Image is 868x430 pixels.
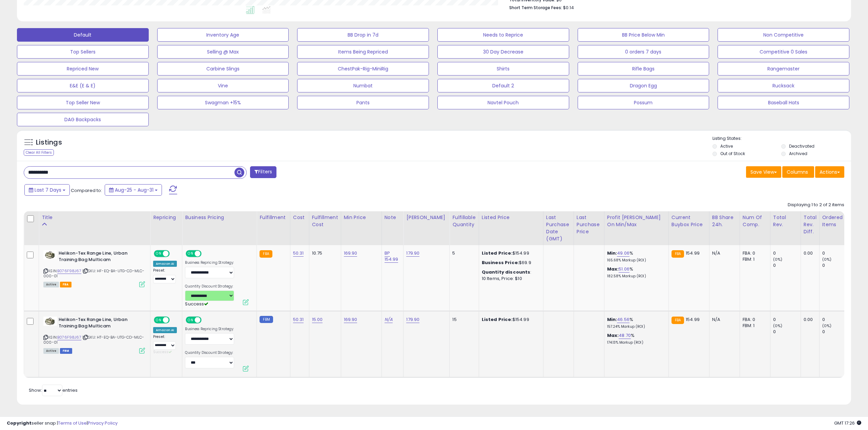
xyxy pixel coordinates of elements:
b: Short Term Storage Fees: [509,5,562,10]
button: Actions [815,166,844,178]
div: Total Rev. Diff. [804,214,817,235]
div: Note [385,214,401,221]
div: Cost [293,214,306,221]
button: Top Seller New [17,96,149,109]
button: Baseball Hats [718,96,849,109]
span: Compared to: [71,187,102,194]
span: Success [153,349,172,354]
span: OFF [169,251,180,257]
small: (0%) [822,257,832,262]
button: Rucksack [718,79,849,92]
label: Out of Stock [720,151,745,156]
b: Min: [607,316,617,323]
div: ASIN: [43,250,145,286]
p: 174.13% Markup (ROI) [607,340,663,345]
div: 0 [822,262,850,268]
label: Quantity Discount Strategy: [185,350,234,355]
div: N/A [712,317,735,323]
button: Default [17,28,149,42]
a: Privacy Policy [88,420,118,426]
label: Business Repricing Strategy: [185,260,234,265]
span: ON [154,251,163,257]
small: FBA [671,250,684,258]
span: All listings currently available for purchase on Amazon [43,282,59,287]
b: Max: [607,266,619,272]
div: Profit [PERSON_NAME] on Min/Max [607,214,666,228]
div: Num of Comp. [743,214,767,228]
div: % [607,266,663,279]
b: Helikon-Tex Range Line, Urban Training Bag Multicam [59,250,141,264]
button: Repriced New [17,62,149,76]
div: Business Pricing [185,214,254,221]
button: Dragon Egg [578,79,709,92]
div: seller snap | | [7,420,118,427]
span: OFF [201,317,211,323]
span: FBA [60,282,71,287]
span: Aug-25 - Aug-31 [115,187,153,193]
div: 0 [773,329,801,335]
strong: Copyright [7,420,32,426]
div: Fulfillable Quantity [452,214,476,228]
small: (0%) [822,323,832,328]
button: ChestPak-Rig-MiniRig [297,62,429,76]
div: % [607,332,663,345]
label: Archived [789,151,807,156]
p: Listing States: [712,135,851,142]
span: FBM [60,348,72,354]
button: Last 7 Days [24,184,70,196]
b: Helikon-Tex Range Line, Urban Training Bag Multicam [59,317,141,331]
a: 51.06 [619,266,629,273]
span: | SKU: HF-EQ-BA-UTG-CD-MLC-000-01 [43,268,145,278]
a: 179.90 [406,250,419,257]
b: Quantity discounts [482,269,531,275]
img: 41-z5RzvE3L._SL40_.jpg [43,250,57,259]
button: Numbat [297,79,429,92]
span: $0.14 [563,4,574,11]
a: BP 154.99 [385,250,398,263]
div: % [607,250,663,263]
div: 0 [773,250,801,256]
div: Last Purchase Date (GMT) [546,214,571,242]
a: 50.31 [293,250,304,257]
div: $154.99 [482,317,538,323]
button: 0 orders 7 days [578,45,709,59]
div: 0 [773,317,801,323]
div: Clear All Filters [24,149,54,156]
div: Amazon AI [153,327,177,333]
div: 0.00 [804,250,814,256]
div: 10.75 [312,250,336,256]
button: BB Drop in 7d [297,28,429,42]
button: Default 2 [437,79,569,92]
div: ASIN: [43,317,145,353]
div: FBM: 1 [743,256,765,262]
a: 48.70 [619,332,631,339]
p: 182.58% Markup (ROI) [607,274,663,279]
button: Pants [297,96,429,109]
div: $69.9 [482,260,538,266]
div: 5 [452,250,473,256]
div: Current Buybox Price [671,214,706,228]
div: Total Rev. [773,214,798,228]
a: N/A [385,316,393,323]
button: E&E (E & E) [17,79,149,92]
small: FBA [671,317,684,324]
b: Max: [607,332,619,339]
div: Amazon AI [153,261,177,267]
button: Swagman +15% [157,96,289,109]
button: 30 Day Decrease [437,45,569,59]
label: Active [720,143,733,149]
div: N/A [712,250,735,256]
button: Columns [782,166,814,178]
a: 46.56 [617,316,629,323]
div: Min Price [344,214,379,221]
div: Fulfillment [260,214,287,221]
div: Last Purchase Price [577,214,601,235]
span: ON [187,317,195,323]
span: 154.99 [686,316,700,323]
a: 169.90 [344,316,357,323]
span: Last 7 Days [35,187,61,193]
span: All listings currently available for purchase on Amazon [43,348,59,354]
button: Inventory Age [157,28,289,42]
a: 15.00 [312,316,323,323]
b: Listed Price: [482,250,513,256]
